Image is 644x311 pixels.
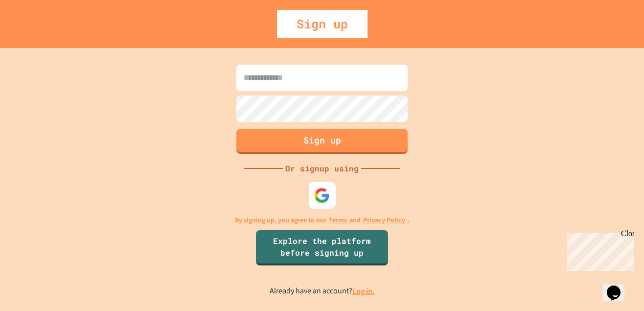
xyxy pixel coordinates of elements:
button: Sign up [236,129,408,154]
a: Terms [329,215,347,225]
iframe: chat widget [603,272,634,301]
a: Explore the platform before signing up [256,230,388,265]
div: Or signup using [283,163,361,174]
a: Log in. [352,286,375,296]
iframe: chat widget [563,229,634,271]
p: By signing up, you agree to our and . [235,215,410,225]
a: Privacy Policy [363,215,405,225]
div: Sign up [277,10,368,38]
img: google-icon.svg [314,187,330,203]
p: Already have an account? [270,285,375,297]
div: Chat with us now!Close [4,4,68,62]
